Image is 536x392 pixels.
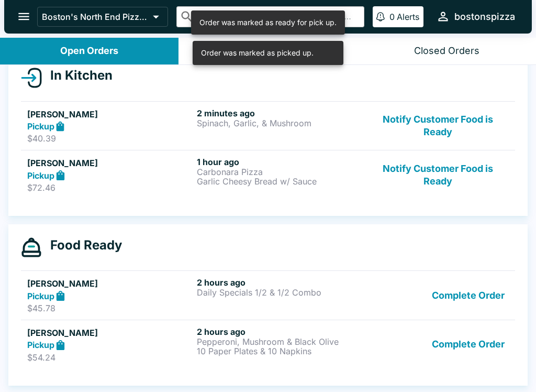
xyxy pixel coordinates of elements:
p: Carbonara Pizza [197,167,362,177]
h6: 2 minutes ago [197,108,362,118]
p: Pepperoni, Mushroom & Black Olive [197,337,362,346]
p: Alerts [397,12,419,22]
h6: 2 hours ago [197,277,362,288]
button: Boston's North End Pizza Bakery [37,7,168,27]
h5: [PERSON_NAME] [27,157,193,169]
button: Notify Customer Food is Ready [367,157,509,193]
div: Closed Orders [414,45,479,57]
button: open drawer [10,3,37,30]
div: Open Orders [60,45,118,57]
a: [PERSON_NAME]Pickup$45.782 hours agoDaily Specials 1/2 & 1/2 ComboComplete Order [21,270,515,320]
p: Boston's North End Pizza Bakery [42,12,149,22]
button: Notify Customer Food is Ready [367,108,509,144]
div: Order was marked as picked up. [201,44,314,62]
p: Spinach, Garlic, & Mushroom [197,118,362,128]
strong: Pickup [27,291,54,301]
p: 10 Paper Plates & 10 Napkins [197,346,362,356]
p: $72.46 [27,182,193,193]
h5: [PERSON_NAME] [27,326,193,339]
h4: Food Ready [42,237,122,253]
div: bostonspizza [454,10,515,23]
div: Order was marked as ready for pick up. [199,14,337,31]
p: 0 [389,12,395,22]
p: $54.24 [27,352,193,363]
button: Complete Order [428,326,509,363]
h6: 1 hour ago [197,157,362,167]
h4: In Kitchen [42,68,113,83]
strong: Pickup [27,121,54,132]
button: Complete Order [428,277,509,313]
p: Garlic Cheesy Bread w/ Sauce [197,177,362,186]
h5: [PERSON_NAME] [27,277,193,290]
p: Daily Specials 1/2 & 1/2 Combo [197,288,362,297]
button: bostonspizza [432,5,519,28]
p: $45.78 [27,303,193,313]
h5: [PERSON_NAME] [27,108,193,121]
p: $40.39 [27,133,193,144]
strong: Pickup [27,170,54,181]
h6: 2 hours ago [197,326,362,337]
a: [PERSON_NAME]Pickup$40.392 minutes agoSpinach, Garlic, & MushroomNotify Customer Food is Ready [21,101,515,150]
a: [PERSON_NAME]Pickup$54.242 hours agoPepperoni, Mushroom & Black Olive10 Paper Plates & 10 Napkins... [21,320,515,369]
a: [PERSON_NAME]Pickup$72.461 hour agoCarbonara PizzaGarlic Cheesy Bread w/ SauceNotify Customer Foo... [21,150,515,199]
strong: Pickup [27,340,54,350]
